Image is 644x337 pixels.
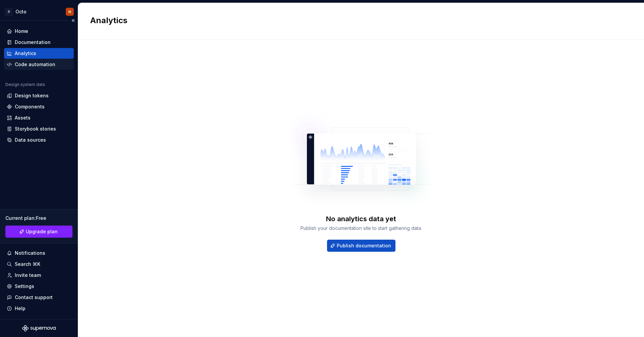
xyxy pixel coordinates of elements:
div: Help [15,305,25,312]
button: Notifications [4,248,74,258]
div: Current plan : Free [5,215,72,222]
span: Upgrade plan [26,228,58,235]
h2: Analytics [90,15,624,26]
a: Components [4,101,74,112]
div: Publish your documentation site to start gathering data. [301,225,422,232]
div: Assets [15,114,31,121]
div: Invite team [15,272,41,279]
div: Documentation [15,39,51,46]
div: Settings [15,283,34,290]
a: Settings [4,281,74,292]
a: Analytics [4,48,74,59]
div: Notifications [15,250,45,256]
div: N [68,9,71,14]
div: Octo [15,8,26,15]
div: No analytics data yet [326,214,396,224]
a: Invite team [4,270,74,281]
button: Collapse sidebar [68,16,78,25]
div: Design tokens [15,92,49,99]
svg: Supernova Logo [22,325,56,332]
a: Data sources [4,135,74,145]
a: Storybook stories [4,124,74,134]
button: Contact support [4,292,74,303]
button: Publish documentation [327,240,395,252]
div: Search ⌘K [15,261,40,268]
a: Home [4,26,74,37]
div: Components [15,103,45,110]
button: Search ⌘K [4,259,74,270]
div: Home [15,28,28,35]
button: Help [4,303,74,314]
div: Storybook stories [15,126,56,132]
button: OOctoN [1,4,76,19]
div: O [5,8,13,16]
a: Code automation [4,59,74,70]
a: Documentation [4,37,74,48]
a: Upgrade plan [5,226,72,238]
div: Data sources [15,137,46,143]
a: Assets [4,112,74,123]
div: Code automation [15,61,55,68]
a: Design tokens [4,90,74,101]
span: Publish documentation [337,242,391,249]
div: Design system data [5,82,45,87]
div: Analytics [15,50,36,57]
div: Contact support [15,294,53,301]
